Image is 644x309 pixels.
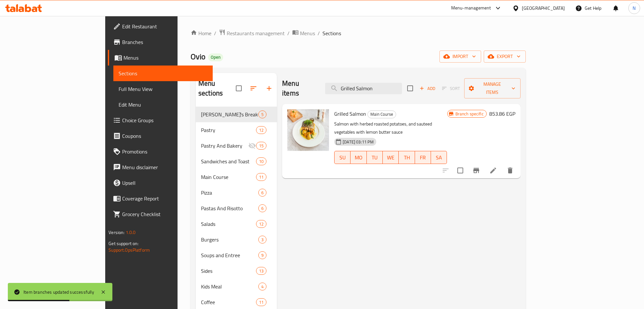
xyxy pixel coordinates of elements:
p: Salmon with herbed roasted potatoes, and sauteed vegetables with lemon butter sauce [334,120,447,136]
nav: breadcrumb [191,29,526,37]
div: Pastry12 [196,122,277,138]
a: Menus [292,29,315,37]
a: Edit Restaurant [108,19,213,34]
span: Main Course [201,173,256,181]
span: Pastry And Bakery [201,142,248,150]
span: Open [208,54,223,60]
span: WE [385,153,396,162]
div: items [256,267,266,275]
span: Pizza [201,189,258,197]
div: Open [208,53,223,61]
div: items [258,251,266,259]
span: 3 [259,237,266,243]
div: Sides13 [196,263,277,279]
button: WE [383,151,399,164]
span: 12 [256,221,266,227]
a: Choice Groups [108,112,213,128]
span: Grilled Salmon [334,109,366,119]
a: Menu disclaimer [108,159,213,175]
span: Burgers [201,236,258,243]
span: Add item [417,83,438,94]
li: / [287,29,290,37]
a: Grocery Checklist [108,206,213,222]
a: Promotions [108,144,213,159]
span: Add [419,85,436,92]
span: TU [369,153,380,162]
div: [GEOGRAPHIC_DATA] [522,5,565,12]
span: 1.0.0 [126,228,136,237]
div: items [258,110,266,118]
a: Upsell [108,175,213,191]
div: Pizza6 [196,185,277,200]
input: search [325,83,402,94]
span: Menus [300,29,315,37]
span: Sandwiches and Toast [201,157,256,165]
button: Add [417,83,438,94]
a: Edit menu item [489,167,497,174]
div: Pastas And Risotto6 [196,200,277,216]
span: Menu disclaimer [122,163,208,171]
button: Manage items [464,78,521,98]
span: Select section [403,81,417,95]
a: Coverage Report [108,191,213,206]
div: Menu-management [451,4,491,12]
span: Sections [322,29,341,37]
span: Choice Groups [122,116,208,124]
div: items [256,220,266,228]
span: Sides [201,267,256,275]
span: Manage items [469,80,515,96]
div: Main Course11 [196,169,277,185]
a: Edit Menu [113,97,213,112]
a: Sections [113,66,213,81]
span: Version: [108,228,124,237]
span: Menus [123,54,208,62]
span: TH [401,153,412,162]
span: Get support on: [108,239,138,248]
span: MO [353,153,364,162]
div: items [256,173,266,181]
span: Edit Restaurant [122,22,208,30]
div: items [256,298,266,306]
div: Item branches updated successfully [23,288,94,296]
button: Branch-specific-item [468,163,484,178]
h6: 853.86 EGP [489,109,515,118]
span: Full Menu View [119,85,208,93]
button: SU [334,151,351,164]
div: items [258,204,266,212]
span: FR [418,153,428,162]
h2: Menu sections [198,79,236,98]
span: Edit Menu [119,101,208,109]
span: 15 [256,143,266,149]
span: Branches [122,38,208,46]
a: Branches [108,34,213,50]
button: FR [415,151,431,164]
span: [DATE] 03:11 PM [340,139,376,145]
span: SA [434,153,444,162]
button: TU [367,151,383,164]
span: 11 [256,299,266,305]
button: TH [399,151,415,164]
span: Grocery Checklist [122,210,208,218]
button: delete [502,163,518,178]
span: [PERSON_NAME]'s Breakfast [201,110,258,118]
div: Kids Meal4 [196,279,277,294]
div: Soups and Entree9 [196,247,277,263]
a: Full Menu View [113,81,213,97]
a: Restaurants management [219,29,285,37]
span: Pastry [201,126,256,134]
a: Support.OpsPlatform [108,246,150,254]
span: Main Course [368,110,396,118]
span: Sections [119,69,208,77]
span: Salads [201,220,256,228]
span: 4 [259,284,266,290]
span: 10 [256,158,266,165]
span: import [445,52,476,61]
span: Soups and Entree [201,251,258,259]
img: Grilled Salmon [287,109,329,151]
span: Coupons [122,132,208,140]
span: N [633,5,636,12]
div: Coffee [201,298,256,306]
